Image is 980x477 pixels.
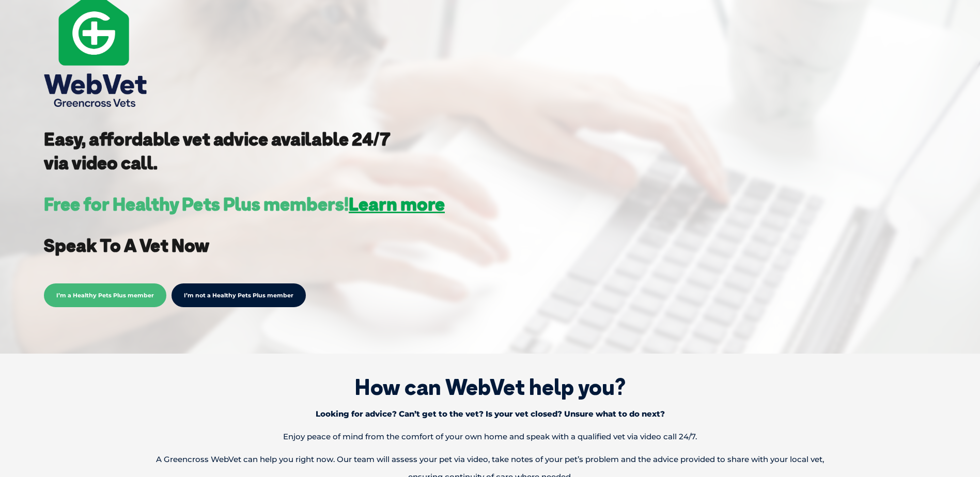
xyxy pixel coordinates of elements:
[44,128,391,174] strong: Easy, affordable vet advice available 24/7 via video call.
[349,193,445,215] a: Learn more
[44,283,166,307] span: I’m a Healthy Pets Plus member
[44,195,445,213] h3: Free for Healthy Pets Plus members!
[44,234,209,257] strong: Speak To A Vet Now
[111,428,870,446] p: Enjoy peace of mind from the comfort of your own home and speak with a qualified vet via video ca...
[960,47,970,57] button: Search
[44,290,166,299] a: I’m a Healthy Pets Plus member
[111,405,870,423] p: Looking for advice? Can’t get to the vet? Is your vet closed? Unsure what to do next?
[15,374,965,400] h1: How can WebVet help you?
[172,283,306,307] a: I’m not a Healthy Pets Plus member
